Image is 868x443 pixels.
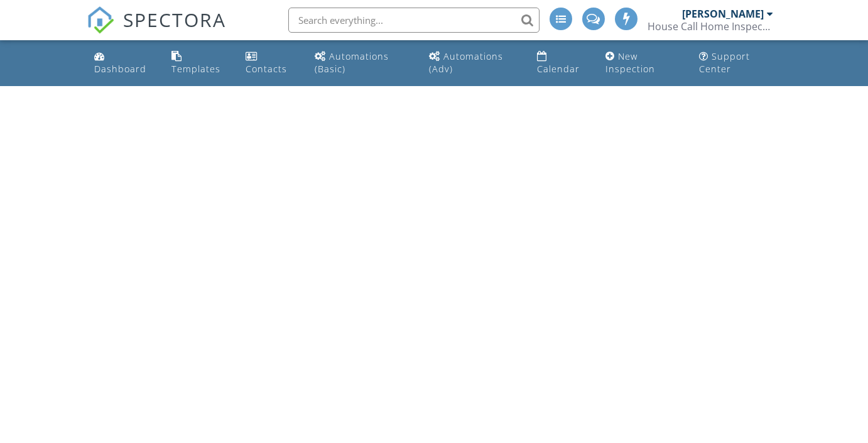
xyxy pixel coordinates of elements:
div: Dashboard [94,63,146,75]
a: Contacts [241,45,300,81]
a: Support Center [694,45,779,81]
a: SPECTORA [87,17,226,43]
a: Automations (Advanced) [424,45,522,81]
div: New Inspection [605,50,655,75]
a: Templates [166,45,231,81]
a: Dashboard [89,45,156,81]
span: SPECTORA [123,6,226,33]
input: Search everything... [288,8,540,33]
a: Calendar [532,45,590,81]
div: [PERSON_NAME] [682,8,764,20]
div: House Call Home Inspection- Lake Charles, LA [648,20,773,33]
div: Calendar [537,63,580,75]
div: Automations (Basic) [315,50,389,75]
img: The Best Home Inspection Software - Spectora [87,6,114,34]
a: Automations (Basic) [310,45,414,81]
div: Templates [171,63,220,75]
div: Contacts [246,63,287,75]
a: New Inspection [600,45,684,81]
div: Support Center [699,50,750,75]
div: Automations (Adv) [429,50,503,75]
